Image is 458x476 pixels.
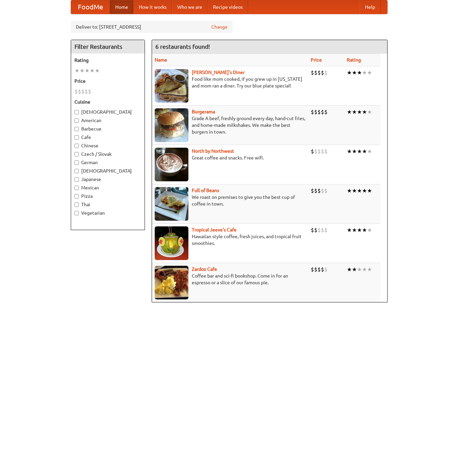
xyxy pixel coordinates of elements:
[85,88,88,95] li: $
[367,69,372,76] li: ★
[367,108,372,116] li: ★
[155,266,188,299] img: zardoz.jpg
[357,148,362,155] li: ★
[314,226,317,234] li: $
[311,226,314,234] li: $
[314,108,317,116] li: $
[317,187,321,194] li: $
[71,40,145,53] h4: Filter Restaurants
[347,69,352,76] li: ★
[208,0,248,14] a: Recipe videos
[321,69,324,76] li: $
[155,272,305,286] p: Coffee bar and sci-fi bookshop. Come in for an espresso or a slice of our famous pie.
[155,76,305,89] p: Food like mom cooked, if you grew up in [US_STATE] and mom ran a diner. Try our blue plate special!
[362,187,367,194] li: ★
[324,148,328,155] li: $
[324,187,328,194] li: $
[211,24,227,30] a: Change
[74,99,141,105] h5: Cuisine
[133,0,172,14] a: How it works
[321,108,324,116] li: $
[362,108,367,116] li: ★
[352,69,357,76] li: ★
[74,193,141,199] label: Pizza
[347,187,352,194] li: ★
[192,188,219,193] a: Full of Beans
[80,67,85,74] li: ★
[90,67,95,74] li: ★
[311,69,314,76] li: $
[347,226,352,234] li: ★
[74,109,141,115] label: [DEMOGRAPHIC_DATA]
[352,148,357,155] li: ★
[155,226,188,260] img: jeeves.jpg
[311,187,314,194] li: $
[314,148,317,155] li: $
[362,266,367,273] li: ★
[324,69,328,76] li: $
[192,266,217,272] a: Zardoz Cafe
[311,108,314,116] li: $
[352,226,357,234] li: ★
[347,57,361,63] a: Rating
[71,21,233,33] div: Deliver to: [STREET_ADDRESS]
[311,148,314,155] li: $
[74,160,79,165] input: German
[74,168,141,174] label: [DEMOGRAPHIC_DATA]
[357,266,362,273] li: ★
[192,227,237,232] a: Tropical Jeeve's Cafe
[74,159,141,166] label: German
[317,69,321,76] li: $
[192,70,245,75] a: [PERSON_NAME]'s Diner
[155,108,188,142] img: burgerama.jpg
[88,88,91,95] li: $
[324,108,328,116] li: $
[311,266,314,273] li: $
[74,57,141,64] h5: Rating
[74,169,79,173] input: [DEMOGRAPHIC_DATA]
[74,127,79,131] input: Barbecue
[317,148,321,155] li: $
[95,67,100,74] li: ★
[317,266,321,273] li: $
[74,125,141,132] label: Barbecue
[74,142,141,149] label: Chinese
[155,187,188,221] img: beans.jpg
[357,226,362,234] li: ★
[74,78,141,84] h5: Price
[321,187,324,194] li: $
[155,115,305,135] p: Grade A beef, freshly ground every day, hand-cut fries, and home-made milkshakes. We make the bes...
[347,108,352,116] li: ★
[321,226,324,234] li: $
[155,154,305,161] p: Great coffee and snacks. Free wifi.
[347,148,352,155] li: ★
[155,233,305,247] p: Hawaiian style coffee, fresh juices, and tropical fruit smoothies.
[85,67,90,74] li: ★
[74,118,79,123] input: American
[74,110,79,114] input: [DEMOGRAPHIC_DATA]
[347,266,352,273] li: ★
[74,194,79,198] input: Pizza
[74,203,79,207] input: Thai
[74,67,80,74] li: ★
[74,144,79,148] input: Chinese
[155,43,210,50] ng-pluralize: 6 restaurants found!
[362,148,367,155] li: ★
[367,187,372,194] li: ★
[362,226,367,234] li: ★
[74,134,141,141] label: Cafe
[71,0,110,14] a: FoodMe
[317,226,321,234] li: $
[74,176,141,183] label: Japanese
[321,148,324,155] li: $
[74,210,141,216] label: Vegetarian
[81,88,85,95] li: $
[321,266,324,273] li: $
[362,69,367,76] li: ★
[352,266,357,273] li: ★
[74,151,141,157] label: Czech / Slovak
[352,187,357,194] li: ★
